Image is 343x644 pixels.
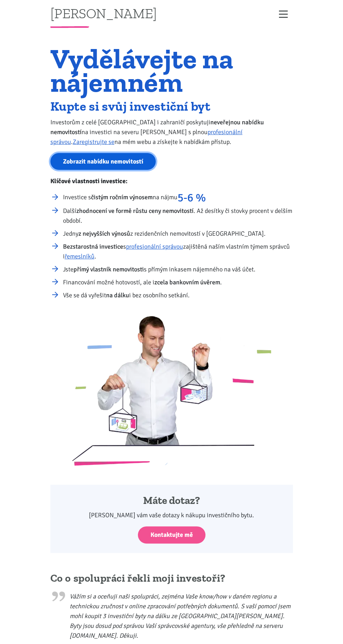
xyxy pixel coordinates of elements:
[50,47,293,94] h1: Vydělávejte na nájemném
[126,243,183,250] a: profesionální správou
[63,243,123,250] strong: Bezstarostná investice
[50,176,293,186] p: Klíčové vlastnosti investice:
[65,252,94,260] a: řemeslníků
[154,278,220,286] strong: zcela bankovním úvěrem
[50,128,243,146] a: profesionální správou
[63,290,293,300] li: Vše se dá vyřešit i bez osobního setkání.
[63,229,293,238] li: Jedny z rezidenčních nemovitostí v [GEOGRAPHIC_DATA].
[63,206,293,226] li: Další . Až desítky či stovky procent v delším období.
[63,242,293,261] li: s zajištěná naším vlastním týmem správců i .
[60,494,283,507] h4: Máte dotaz?
[50,572,293,585] h2: Co o spolupráci řekli moji investoři?
[177,191,206,205] strong: 5-6 %
[73,265,144,273] strong: přímý vlastník nemovitosti
[73,138,114,146] a: Zaregistrujte se
[63,192,293,203] li: Investice s na nájmu
[60,510,283,520] p: [PERSON_NAME] vám vaše dotazy k nákupu investičního bytu.
[91,193,153,201] strong: čistým ročním výnosem
[63,264,293,274] li: Jste s přímým inkasem nájemného na váš účet.
[50,153,156,170] a: Zobrazit nabídku nemovitostí
[78,230,130,237] strong: z nejvyšších výnosů
[106,291,129,299] strong: na dálku
[50,101,293,112] h2: Kupte si svůj investiční byt
[50,117,293,147] p: Investorům z celé [GEOGRAPHIC_DATA] i zahraničí poskytuji na investici na severu [PERSON_NAME] s ...
[50,6,157,20] a: [PERSON_NAME]
[274,8,293,20] button: Zobrazit menu
[76,207,194,215] strong: zhodnocení ve formě růstu ceny nemovitostí
[50,118,264,136] strong: neveřejnou nabídku nemovitostí
[63,277,293,287] li: Financování možné hotovostí, ale i .
[138,526,205,543] a: Kontaktujte mě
